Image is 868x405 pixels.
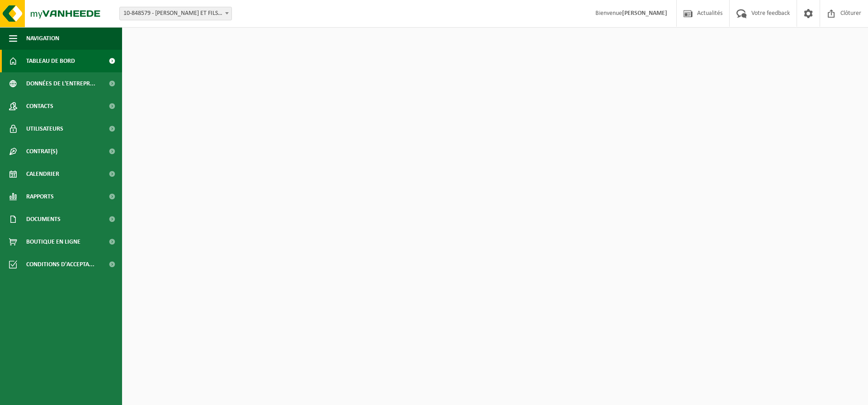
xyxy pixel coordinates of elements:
span: 10-848579 - ROUSSEAU ET FILS - ATH [120,7,231,20]
span: Calendrier [26,163,59,185]
span: Rapports [26,185,54,208]
span: Conditions d'accepta... [26,253,94,276]
strong: [PERSON_NAME] [622,10,667,17]
span: Documents [26,208,61,231]
span: Contrat(s) [26,140,57,163]
span: Navigation [26,27,59,50]
span: Tableau de bord [26,50,75,72]
span: Données de l'entrepr... [26,72,95,95]
span: Boutique en ligne [26,231,80,253]
span: Utilisateurs [26,118,63,140]
span: 10-848579 - ROUSSEAU ET FILS - ATH [119,7,232,20]
span: Contacts [26,95,53,118]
